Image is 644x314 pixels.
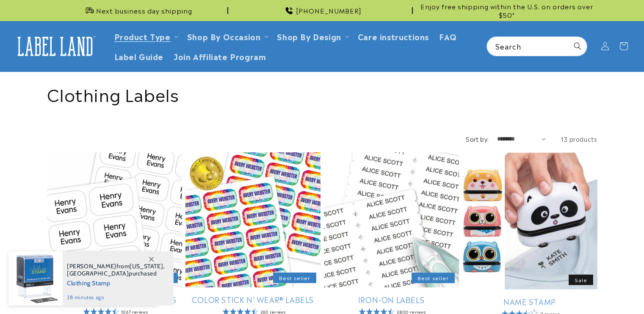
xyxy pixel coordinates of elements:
span: Next business day shipping [96,6,192,15]
a: Iron-On Labels [324,295,459,304]
a: Label Land [10,30,101,63]
span: [US_STATE] [130,262,163,270]
a: Color Stick N' Wear® Labels [185,295,321,304]
label: Sort by: [466,135,489,143]
summary: Product Type [109,26,182,46]
a: Join Affiliate Program [169,46,271,66]
span: Shop By Occasion [187,31,261,41]
span: 13 products [561,135,597,143]
span: FAQ [439,31,457,41]
span: Clothing Stamp [67,277,165,288]
span: from , purchased [67,263,165,277]
a: Shop By Design [277,30,341,42]
h1: Clothing Labels [47,83,597,105]
a: Label Guide [109,46,169,66]
span: Care instructions [358,31,429,41]
span: Label Guide [114,51,164,61]
a: Name Stamp [462,296,597,306]
img: Label Land [13,33,97,59]
a: Product Type [114,30,171,42]
a: FAQ [434,26,462,46]
span: [PHONE_NUMBER] [296,6,362,15]
a: Care instructions [353,26,434,46]
span: [PERSON_NAME] [67,262,116,270]
summary: Shop By Occasion [182,26,272,46]
iframe: Gorgias live chat messenger [560,278,636,306]
span: [GEOGRAPHIC_DATA] [67,270,129,277]
span: 28 minutes ago [67,294,165,301]
span: Join Affiliate Program [174,51,266,61]
button: Search [568,37,587,55]
summary: Shop By Design [272,26,352,46]
span: Enjoy free shipping within the U.S. on orders over $50* [416,2,597,19]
